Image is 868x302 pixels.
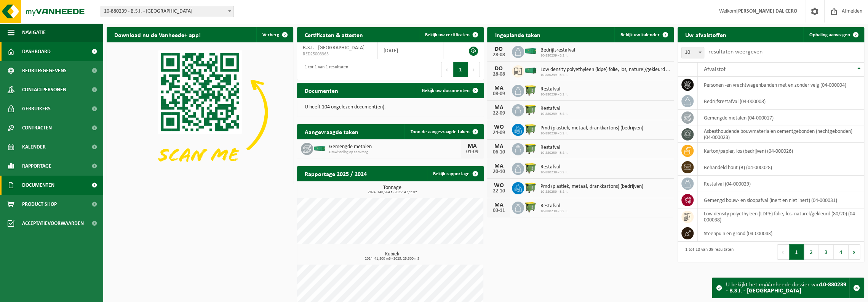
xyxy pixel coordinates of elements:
[708,49,762,55] label: resultaten weergeven
[540,125,643,131] span: Pmd (plastiek, metaal, drankkartons) (bedrijven)
[540,67,670,73] span: Low density polyethyleen (ldpe) folie, los, naturel/gekleurd (80/20)
[540,106,567,112] span: Restafval
[491,189,506,194] div: 22-10
[491,111,506,116] div: 22-09
[524,84,537,97] img: WB-1100-HPE-GN-50
[681,244,733,260] div: 1 tot 10 van 39 resultaten
[297,83,346,98] h2: Documenten
[698,225,864,242] td: steenpuin en grond (04-000043)
[540,112,567,116] span: 10-880239 - B.S.I.
[540,164,567,170] span: Restafval
[540,190,643,194] span: 10-880239 - B.S.I.
[313,145,326,152] img: HK-XC-30-GN-00
[22,42,51,61] span: Dashboard
[540,203,567,209] span: Restafval
[427,166,483,181] a: Bekijk rapportage
[803,27,863,42] a: Ophaling aanvragen
[22,137,46,157] span: Kalender
[849,244,860,260] button: Next
[524,181,537,194] img: WB-1100-HPE-GN-50
[303,51,372,57] span: RED25008365
[329,150,461,155] span: Omwisseling op aanvraag
[301,61,348,78] div: 1 tot 1 van 1 resultaten
[22,118,52,137] span: Contracten
[524,67,537,74] img: HK-XA-40-GN-00
[491,202,506,208] div: MA
[297,27,371,42] h2: Certificaten & attesten
[491,66,506,72] div: DO
[329,144,461,150] span: Gemengde metalen
[22,80,66,99] span: Contactpersonen
[425,32,470,37] span: Bekijk uw certificaten
[726,278,849,298] div: U bekijkt het myVanheede dossier van
[22,61,67,80] span: Bedrijfsgegevens
[22,157,51,176] span: Rapportage
[540,170,567,175] span: 10-880239 - B.S.I.
[487,27,548,42] h2: Ingeplande taken
[540,47,575,53] span: Bedrijfsrestafval
[301,185,484,194] h3: Tonnage
[819,244,834,260] button: 3
[804,244,819,260] button: 2
[465,143,480,149] div: MA
[678,27,734,42] h2: Uw afvalstoffen
[22,176,54,195] span: Documenten
[422,88,470,93] span: Bekijk uw documenten
[262,32,279,37] span: Verberg
[698,143,864,159] td: karton/papier, los (bedrijven) (04-000026)
[540,209,567,214] span: 10-880239 - B.S.I.
[698,159,864,176] td: behandeld hout (B) (04-000028)
[540,73,670,78] span: 10-880239 - B.S.I.
[305,105,476,110] p: U heeft 104 ongelezen document(en).
[698,192,864,208] td: gemengd bouw- en sloopafval (inert en niet inert) (04-000031)
[107,27,208,42] h2: Download nu de Vanheede+ app!
[411,129,470,134] span: Toon de aangevraagde taken
[303,45,364,51] span: B.S.I. - [GEOGRAPHIC_DATA]
[834,244,849,260] button: 4
[540,184,643,190] span: Pmd (plastiek, metaal, drankkartons) (bedrijven)
[491,208,506,213] div: 03-11
[468,62,480,77] button: Next
[404,124,483,139] a: Toon de aangevraagde taken
[101,6,233,17] span: 10-880239 - B.S.I. - SENEFFE
[256,27,293,42] button: Verberg
[22,99,51,118] span: Gebruikers
[524,103,537,116] img: WB-1100-HPE-GN-50
[22,214,84,233] span: Acceptatievoorwaarden
[297,166,374,181] h2: Rapportage 2025 / 2024
[453,62,468,77] button: 1
[107,42,293,182] img: Download de VHEPlus App
[540,86,567,92] span: Restafval
[491,72,506,77] div: 28-08
[698,77,864,93] td: personen -en vrachtwagenbanden met en zonder velg (04-000004)
[378,42,443,59] td: [DATE]
[465,149,480,155] div: 01-09
[524,48,537,55] img: HK-XC-40-GN-00
[491,124,506,130] div: WO
[301,252,484,261] h3: Kubiek
[809,32,850,37] span: Ophaling aanvragen
[297,124,366,139] h2: Aangevraagde taken
[698,110,864,126] td: gemengde metalen (04-000017)
[22,23,46,42] span: Navigatie
[540,53,575,58] span: 10-880239 - B.S.I.
[777,244,789,260] button: Previous
[301,257,484,261] span: 2024: 41,800 m3 - 2025: 25,300 m3
[736,8,797,14] strong: [PERSON_NAME] DAL CERO
[524,161,537,174] img: WB-1100-HPE-GN-50
[703,66,725,73] span: Afvalstof
[491,52,506,58] div: 28-08
[540,92,567,97] span: 10-880239 - B.S.I.
[491,130,506,136] div: 24-09
[491,46,506,52] div: DO
[491,105,506,111] div: MA
[441,62,453,77] button: Previous
[491,85,506,91] div: MA
[726,282,846,294] strong: 10-880239 - B.S.I. - [GEOGRAPHIC_DATA]
[698,93,864,110] td: bedrijfsrestafval (04-000008)
[524,200,537,213] img: WB-1100-HPE-GN-50
[416,83,483,98] a: Bekijk uw documenten
[540,145,567,151] span: Restafval
[419,27,483,42] a: Bekijk uw certificaten
[491,169,506,174] div: 20-10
